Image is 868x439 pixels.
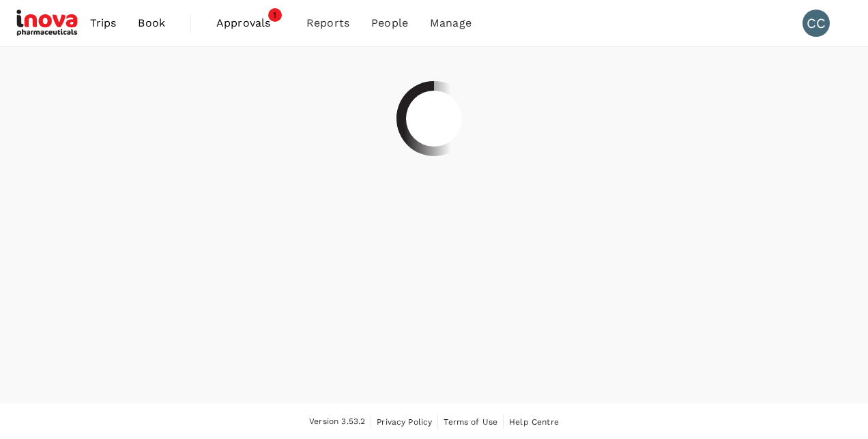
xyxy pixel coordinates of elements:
[90,15,117,31] span: Trips
[444,417,497,427] span: Terms of Use
[509,414,559,429] a: Help Centre
[802,10,830,37] div: CC
[306,15,349,31] span: Reports
[430,15,472,31] span: Manage
[444,414,497,429] a: Terms of Use
[377,417,432,427] span: Privacy Policy
[268,8,282,22] span: 1
[377,414,432,429] a: Privacy Policy
[509,417,559,427] span: Help Centre
[216,15,285,31] span: Approvals
[16,8,79,38] img: iNova Pharmaceuticals
[138,15,165,31] span: Book
[371,15,408,31] span: People
[309,415,365,429] span: Version 3.53.2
